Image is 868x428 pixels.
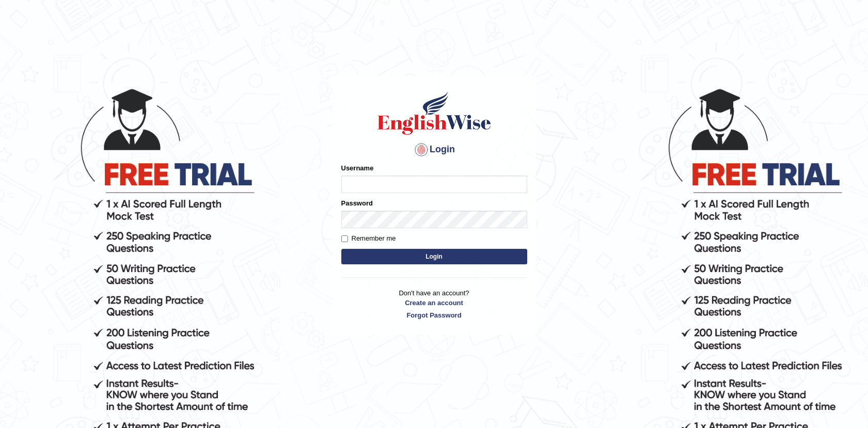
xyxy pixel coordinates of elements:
[341,310,527,320] a: Forgot Password
[341,233,396,244] label: Remember me
[341,298,527,308] a: Create an account
[341,141,527,158] h4: Login
[341,235,348,242] input: Remember me
[341,163,374,173] label: Username
[341,249,527,264] button: Login
[341,198,373,208] label: Password
[341,288,527,320] p: Don't have an account?
[375,90,493,136] img: Logo of English Wise sign in for intelligent practice with AI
